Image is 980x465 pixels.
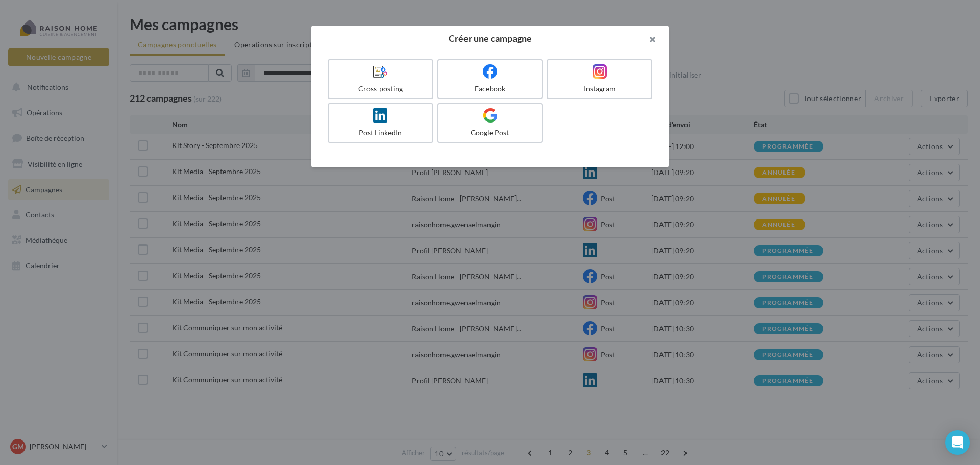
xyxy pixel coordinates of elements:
div: Open Intercom Messenger [945,430,970,455]
div: Cross-posting [333,84,428,94]
div: Instagram [552,84,647,94]
div: Google Post [443,128,538,138]
div: Facebook [443,84,538,94]
h2: Créer une campagne [328,34,652,43]
div: Post LinkedIn [333,128,428,138]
